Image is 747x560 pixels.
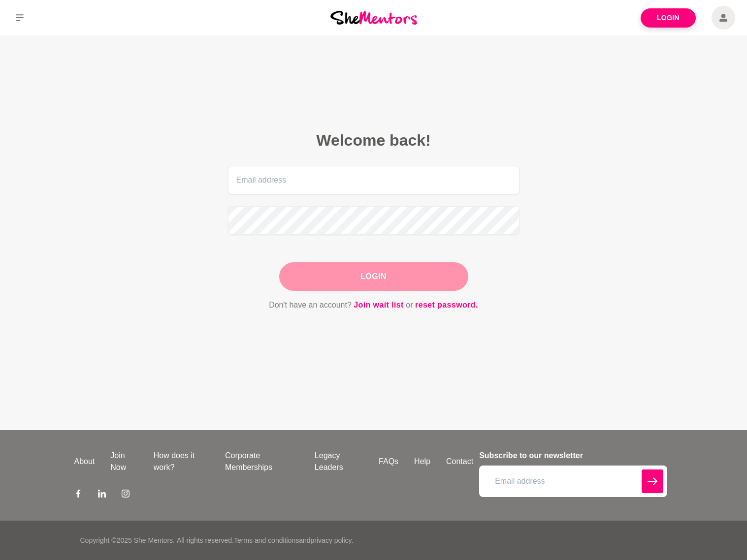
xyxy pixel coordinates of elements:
[122,489,130,501] a: Instagram
[479,450,667,462] h4: Subscribe to our newsletter
[406,456,438,467] a: Help
[415,299,478,311] a: reset password.
[330,11,417,24] img: She Mentors Logo
[177,535,353,546] p: All rights reserved. and .
[307,450,371,473] a: Legacy Leaders
[102,450,145,473] a: Join Now
[217,450,307,473] a: Corporate Memberships
[371,456,406,467] a: FAQs
[234,536,299,544] a: Terms and conditions
[66,456,103,467] a: About
[98,489,106,501] a: LinkedIn
[228,130,520,150] h2: Welcome back!
[80,535,175,546] p: Copyright © 2025 She Mentors .
[479,466,667,497] input: Email address
[228,299,520,311] p: Don't have an account? or
[354,299,404,311] a: Join wait list
[74,489,82,501] a: Facebook
[311,536,352,544] a: privacy policy
[228,166,520,194] input: Email address
[641,8,696,28] a: Login
[438,456,481,467] a: Contact
[146,450,217,473] a: How does it work?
